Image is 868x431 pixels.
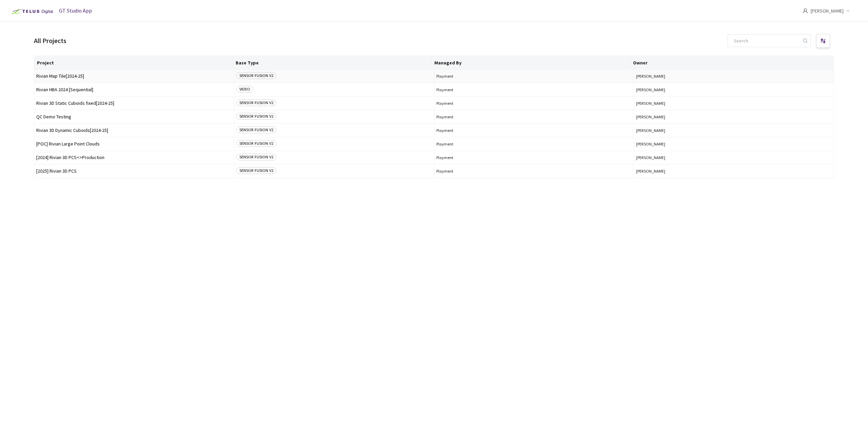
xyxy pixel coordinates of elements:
[36,141,232,146] span: [POC] Rivian Large Point Clouds
[636,141,832,146] button: [PERSON_NAME]
[636,101,832,106] button: [PERSON_NAME]
[636,87,832,92] button: [PERSON_NAME]
[236,167,276,174] span: SENSOR FUSION V2
[34,35,66,46] div: All Projects
[846,9,850,13] span: down
[236,140,276,147] span: SENSOR FUSION V2
[236,99,276,106] span: SENSOR FUSION V2
[730,35,802,47] input: Search
[436,114,632,119] span: Playment
[436,155,632,160] span: Playment
[436,169,632,174] span: Playment
[236,86,253,93] span: VIDEO
[236,72,276,79] span: SENSOR FUSION V2
[636,169,832,174] button: [PERSON_NAME]
[636,155,832,160] button: [PERSON_NAME]
[36,101,232,106] span: Rivian 3D Static Cuboids fixed[2024-25]
[8,6,55,17] img: Telus
[236,113,276,120] span: SENSOR FUSION V2
[803,8,808,14] span: user
[36,74,232,79] span: Rivian Map Tile[2024-25]
[436,128,632,133] span: Playment
[36,155,232,160] span: [2024] Rivian 3D PCS<>Production
[36,169,232,174] span: [2025] Rivian 3D PCS
[233,56,432,70] th: Base Type
[59,7,92,14] span: GT Studio App
[432,56,630,70] th: Managed By
[630,56,829,70] th: Owner
[436,87,632,92] span: Playment
[36,87,232,92] span: Rivian HBA 2024 [Sequential]
[436,101,632,106] span: Playment
[36,128,232,133] span: Rivian 3D Dynamic Cuboids[2024-25]
[636,128,832,133] button: [PERSON_NAME]
[34,56,233,70] th: Project
[636,114,832,119] button: [PERSON_NAME]
[636,74,832,79] button: [PERSON_NAME]
[236,154,276,160] span: SENSOR FUSION V2
[236,126,276,133] span: SENSOR FUSION V2
[36,114,232,119] span: QC Demo Testing
[436,141,632,146] span: Playment
[436,74,632,79] span: Playment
